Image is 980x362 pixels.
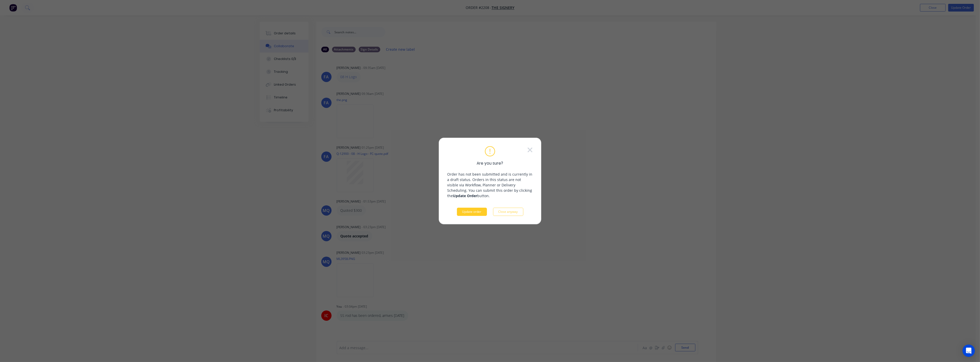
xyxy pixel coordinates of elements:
[477,160,503,166] span: Are you sure?
[453,193,477,198] strong: Update Order
[963,345,975,357] div: Open Intercom Messenger
[493,208,523,216] button: Close anyway
[457,208,487,216] button: Update order
[447,172,533,198] p: Order has not been submitted and is currently in a draft status. Orders in this status are not vi...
